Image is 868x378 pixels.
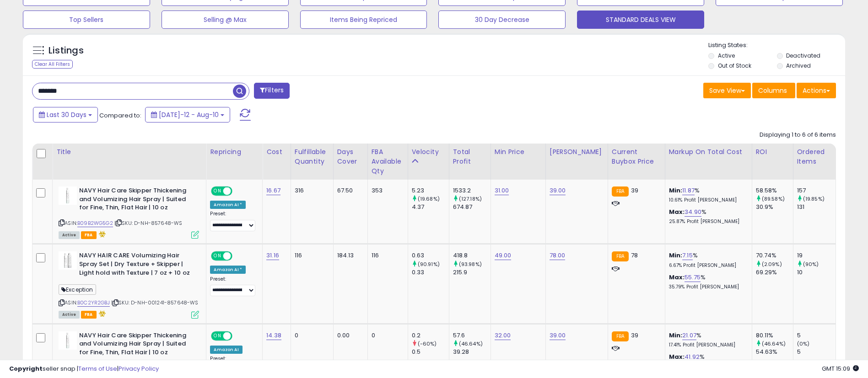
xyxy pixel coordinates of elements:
[79,186,190,214] b: NAVY Hair Care Skipper Thickening and Volumizing Hair Spray | Suited for Fine, Thin, Flat Hair | ...
[295,147,329,166] div: Fulfillable Quantity
[295,331,326,340] div: 0
[266,331,281,340] a: 14.38
[9,365,159,373] div: seller snap | |
[762,340,786,347] small: (46.64%)
[9,364,43,373] strong: Copyright
[56,147,202,157] div: Title
[669,331,683,340] b: Min:
[797,331,836,340] div: 5
[669,331,745,348] div: %
[756,186,793,195] div: 58.58%
[453,147,487,166] div: Total Profit
[550,147,604,157] div: [PERSON_NAME]
[669,147,748,157] div: Markup on Total Cost
[266,147,287,157] div: Cost
[79,331,190,359] b: NAVY Hair Care Skipper Thickening and Volumizing Hair Spray | Suited for Fine, Thin, Flat Hair | ...
[550,186,566,195] a: 39.00
[669,273,745,290] div: %
[797,251,836,260] div: 19
[210,201,246,209] div: Amazon AI *
[756,348,793,356] div: 54.63%
[612,147,661,166] div: Current Buybox Price
[669,208,685,216] b: Max:
[231,187,246,195] span: OFF
[337,186,361,195] div: 67.50
[631,186,638,195] span: 39
[756,331,793,340] div: 80.11%
[495,186,509,195] a: 31.00
[145,107,230,122] button: [DATE]-12 - Aug-10
[119,364,159,373] a: Privacy Policy
[412,186,449,195] div: 5.23
[77,219,113,227] a: B09B2WG5G2
[32,60,73,69] div: Clear All Filters
[81,231,97,239] span: FBA
[418,195,440,202] small: (19.68%)
[612,251,629,261] small: FBA
[266,186,280,195] a: 16.67
[758,86,787,95] span: Columns
[49,44,84,57] h5: Listings
[418,340,437,347] small: (-60%)
[669,262,745,269] p: 6.67% Profit [PERSON_NAME]
[162,11,289,29] button: Selling @ Max
[756,268,793,277] div: 69.29%
[703,83,751,98] button: Save View
[210,346,242,354] div: Amazon AI
[210,147,259,157] div: Repricing
[159,110,219,119] span: [DATE]-12 - Aug-10
[612,186,629,197] small: FBA
[300,11,427,29] button: Items Being Repriced
[760,131,836,139] div: Displaying 1 to 6 of 6 items
[669,218,745,225] p: 25.87% Profit [PERSON_NAME]
[79,251,190,279] b: NAVY HAIR CARE Volumizing Hair Spray Set | Dry Texture + Skipper | Light hold with Texture | 7 oz...
[99,111,141,120] span: Compared to:
[762,195,785,202] small: (89.58%)
[669,197,745,203] p: 10.61% Profit [PERSON_NAME]
[631,251,638,260] span: 78
[412,251,449,260] div: 0.63
[550,331,566,340] a: 39.00
[669,186,745,203] div: %
[412,268,449,277] div: 0.33
[669,251,683,260] b: Min:
[418,261,440,268] small: (90.91%)
[803,261,819,268] small: (90%)
[114,219,183,227] span: | SKU: D-NH-857648-WS
[78,364,117,373] a: Terms of Use
[685,273,701,282] a: 55.75
[47,110,86,119] span: Last 30 Days
[372,186,401,195] div: 353
[438,11,566,29] button: 30 Day Decrease
[372,251,401,260] div: 116
[669,342,745,348] p: 17.41% Profit [PERSON_NAME]
[631,331,638,340] span: 39
[756,147,789,157] div: ROI
[59,331,77,350] img: 31ZWBfkrT+L._SL40_.jpg
[372,331,401,340] div: 0
[412,147,445,157] div: Velocity
[337,251,361,260] div: 184.13
[797,147,832,166] div: Ordered Items
[708,41,845,50] p: Listing States:
[797,186,836,195] div: 157
[718,52,735,59] label: Active
[459,340,483,347] small: (46.64%)
[453,331,491,340] div: 57.6
[77,299,110,307] a: B0C2YR2GBJ
[669,186,683,195] b: Min:
[453,186,491,195] div: 1533.2
[495,251,512,260] a: 49.00
[797,203,836,211] div: 131
[495,331,511,340] a: 32.00
[786,62,811,69] label: Archived
[459,261,482,268] small: (93.98%)
[372,147,404,176] div: FBA Available Qty
[266,251,279,260] a: 31.16
[612,331,629,341] small: FBA
[33,107,98,122] button: Last 30 Days
[97,231,106,237] i: hazardous material
[803,195,825,202] small: (19.85%)
[212,252,224,260] span: ON
[210,276,255,297] div: Preset:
